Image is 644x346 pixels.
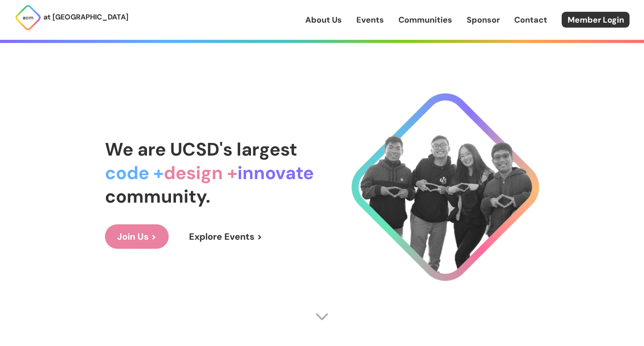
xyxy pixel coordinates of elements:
a: Sponsor [467,14,500,26]
span: innovate [237,161,314,185]
a: Communities [398,14,452,26]
span: code + [105,161,164,185]
a: Explore Events > [177,224,275,249]
a: at [GEOGRAPHIC_DATA] [14,4,128,31]
span: design + [164,161,237,185]
img: ACM Logo [14,4,42,31]
img: Scroll Arrow [315,310,329,323]
a: Join Us > [105,224,169,249]
img: Cool Logo [351,93,539,281]
a: Events [356,14,384,26]
a: Contact [514,14,547,26]
span: community. [105,185,210,208]
a: Member Login [562,12,630,28]
a: About Us [305,14,342,26]
span: We are UCSD's largest [105,137,297,161]
p: at [GEOGRAPHIC_DATA] [43,11,128,23]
